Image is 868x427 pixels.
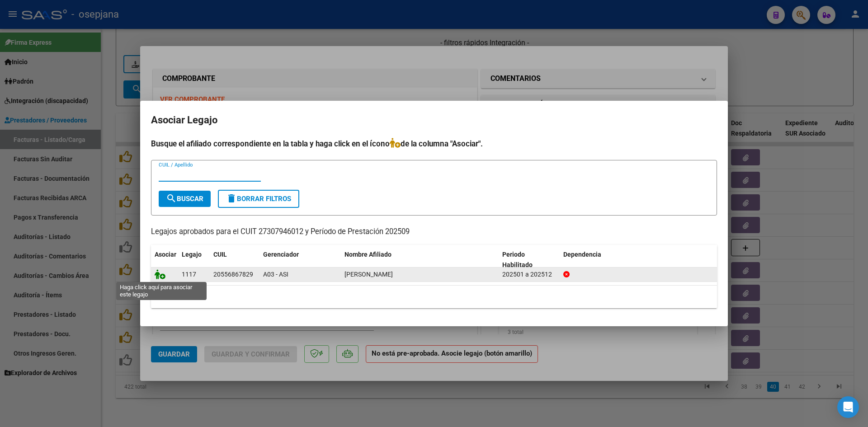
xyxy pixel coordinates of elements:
div: 1 registros [151,286,717,308]
span: Periodo Habilitado [502,251,533,268]
span: Borrar Filtros [226,195,291,203]
span: Nombre Afiliado [344,251,392,258]
div: 202501 a 202512 [502,269,556,280]
datatable-header-cell: Nombre Afiliado [341,245,499,275]
button: Borrar Filtros [218,190,299,208]
h4: Busque el afiliado correspondiente en la tabla y haga click en el ícono de la columna "Asociar". [151,138,717,150]
span: Legajo [182,251,202,258]
datatable-header-cell: Gerenciador [259,245,341,275]
datatable-header-cell: Asociar [151,245,178,275]
span: A03 - ASI [263,271,288,278]
div: Open Intercom Messenger [837,396,859,418]
button: Buscar [159,191,211,207]
span: CUIL [213,251,227,258]
mat-icon: delete [226,193,237,204]
datatable-header-cell: Legajo [178,245,210,275]
h2: Asociar Legajo [151,112,717,129]
datatable-header-cell: Periodo Habilitado [499,245,560,275]
span: Dependencia [563,251,601,258]
span: Buscar [166,195,203,203]
mat-icon: search [166,193,177,204]
datatable-header-cell: CUIL [210,245,259,275]
datatable-header-cell: Dependencia [560,245,717,275]
span: 1117 [182,271,196,278]
p: Legajos aprobados para el CUIT 27307946012 y Período de Prestación 202509 [151,226,717,238]
span: HERRERA TAYLOR VALENTIN [344,271,393,278]
div: 20556867829 [213,269,253,280]
span: Asociar [155,251,176,258]
span: Gerenciador [263,251,299,258]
